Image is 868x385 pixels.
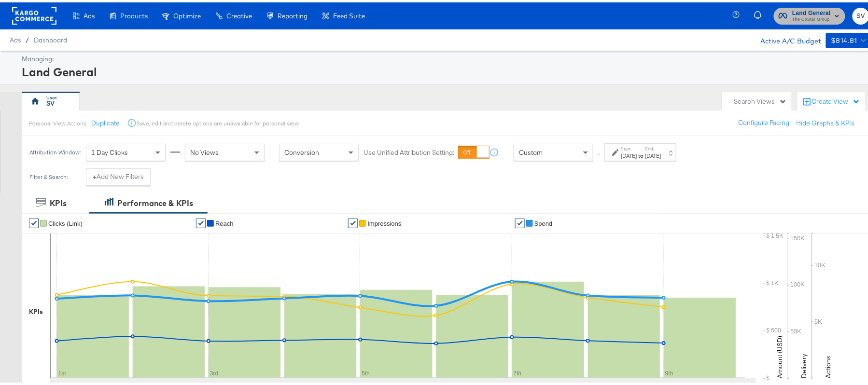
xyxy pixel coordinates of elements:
[792,14,831,21] span: The CoStar Group
[534,218,553,225] span: Spend
[173,10,201,17] span: Optimize
[137,117,299,125] div: Save, edit and delete options are unavailable for personal view.
[594,150,603,153] span: ↑
[50,195,67,206] div: KPIs
[750,30,821,45] div: Active A/C Budget
[21,34,34,41] span: /
[792,6,831,16] span: Land General
[91,146,128,154] span: 1 Day Clicks
[621,143,637,150] label: Start:
[29,305,43,314] div: KPIs
[226,10,252,17] span: Creative
[824,353,833,376] text: Actions
[774,5,845,22] button: Land GeneralThe CoStar Group
[48,218,83,225] span: Clicks (Link)
[364,146,454,155] label: Use Unified Attribution Setting:
[776,333,784,376] text: Amount (USD)
[645,150,661,157] div: [DATE]
[10,34,21,41] span: Ads
[86,166,151,183] button: +Add New Filters
[519,146,543,154] span: Custom
[91,116,120,125] button: Duplicate
[284,146,319,154] span: Conversion
[797,116,855,125] button: Hide Graphs & KPIs
[333,10,365,17] span: Feed Suite
[367,218,401,225] span: Impressions
[22,61,867,78] div: Land General
[34,34,67,41] a: Dashboard
[645,143,661,150] label: End:
[621,150,637,157] div: [DATE]
[732,112,797,129] button: Configure Pacing
[800,351,809,376] text: Delivery
[29,117,87,125] div: Personal View Actions:
[84,10,95,17] span: Ads
[120,10,148,17] span: Products
[190,146,219,154] span: No Views
[29,147,81,153] div: Attribution Window:
[831,32,857,44] div: $814.81
[348,216,358,226] a: ✔
[812,95,860,104] div: Create View
[29,216,39,226] a: ✔
[515,216,525,226] a: ✔
[196,216,206,226] a: ✔
[46,96,55,106] div: SV
[93,170,97,179] strong: +
[637,150,645,157] strong: to
[22,52,867,61] div: Managing:
[117,195,193,206] div: Performance & KPIs
[278,10,308,17] span: Reporting
[734,95,787,104] div: Search Views
[856,8,866,19] span: SV
[29,171,68,178] div: Filter & Search:
[215,218,234,225] span: Reach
